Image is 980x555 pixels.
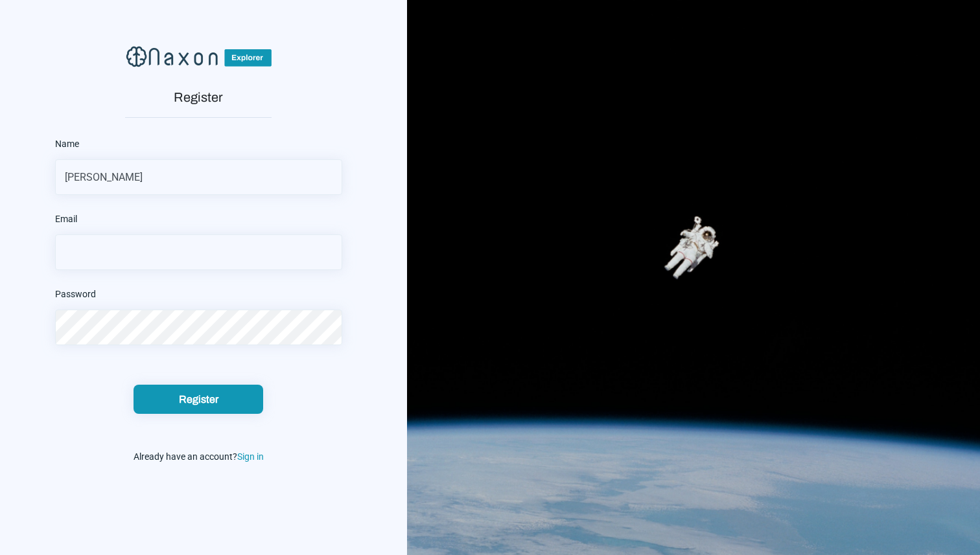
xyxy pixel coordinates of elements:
[125,87,272,108] div: Register
[55,134,79,154] label: Name
[137,392,259,406] div: Register
[134,385,263,414] button: Register
[55,209,77,229] label: Email
[55,447,342,467] div: Already have an account?
[125,45,272,68] img: naxon_large_logo.png
[55,284,96,304] label: Password
[237,451,264,462] span: Sign in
